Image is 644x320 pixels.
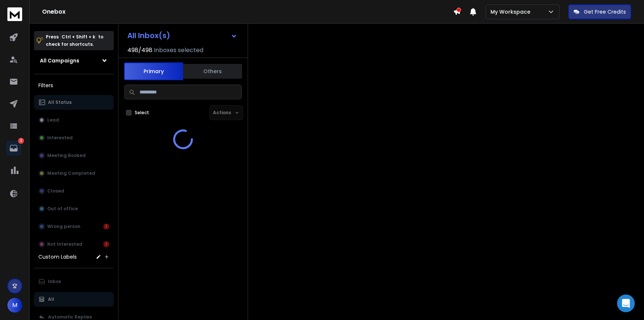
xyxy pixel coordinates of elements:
[46,33,103,48] p: Press to check for shortcuts.
[568,4,631,19] button: Get Free Credits
[7,298,22,313] button: M
[127,46,152,55] span: 498 / 498
[34,80,114,91] h3: Filters
[42,7,453,16] h1: Onebox
[617,295,635,312] div: Open Intercom Messenger
[34,53,114,68] button: All Campaigns
[61,33,96,41] span: Ctrl + Shift + k
[40,57,79,64] h1: All Campaigns
[38,253,77,261] h3: Custom Labels
[121,28,243,43] button: All Inbox(s)
[7,7,22,21] img: logo
[127,32,170,39] h1: All Inbox(s)
[6,141,21,156] a: 2
[490,8,533,16] p: My Workspace
[584,8,626,16] p: Get Free Credits
[18,138,24,144] p: 2
[135,110,149,116] label: Select
[183,63,242,79] button: Others
[124,62,183,80] button: Primary
[154,46,203,55] h3: Inboxes selected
